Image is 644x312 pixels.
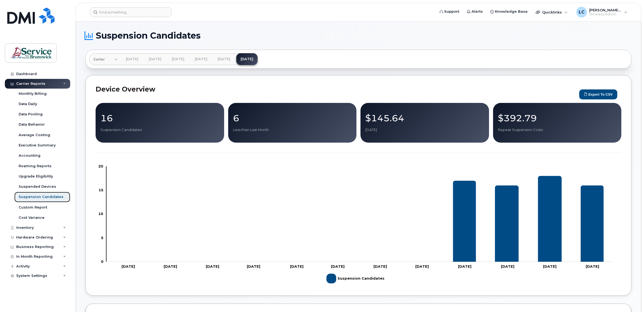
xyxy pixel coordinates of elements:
p: 16 [100,113,219,123]
tspan: [DATE] [206,264,220,269]
p: Less than Last Month [233,128,352,132]
a: [DATE] [122,53,143,65]
p: 6 [233,113,352,123]
p: [DATE] [365,128,484,132]
tspan: 20 [98,164,103,168]
tspan: 10 [98,212,103,216]
tspan: 5 [101,236,103,240]
a: [DATE] [190,53,212,65]
tspan: 0 [101,259,103,264]
a: [DATE] [167,53,189,65]
tspan: [DATE] [586,264,599,269]
a: Earlier [89,53,118,65]
a: [DATE] [236,53,258,65]
h2: Device Overview [96,85,576,93]
tspan: 15 [99,188,103,192]
button: Export to CSV [579,89,617,99]
tspan: [DATE] [122,264,135,269]
tspan: [DATE] [501,264,514,269]
tspan: [DATE] [164,264,177,269]
tspan: [DATE] [247,264,260,269]
a: [DATE] [213,53,235,65]
p: $145.64 [365,113,484,123]
g: Suspension Candidates [326,271,385,286]
tspan: [DATE] [416,264,429,269]
a: [DATE] [144,53,166,65]
tspan: [DATE] [373,264,387,269]
g: Chart [98,164,613,286]
g: Suspension Candidates [116,176,603,262]
p: Suspension Candidates [100,128,219,132]
g: Legend [326,271,385,286]
tspan: [DATE] [331,264,345,269]
tspan: [DATE] [458,264,471,269]
span: Suspension Candidates [96,32,201,40]
p: $392.79 [498,113,617,123]
tspan: [DATE] [290,264,304,269]
tspan: [DATE] [543,264,557,269]
p: Repeat Suspension Costs [498,128,617,132]
span: Earlier [93,57,105,62]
